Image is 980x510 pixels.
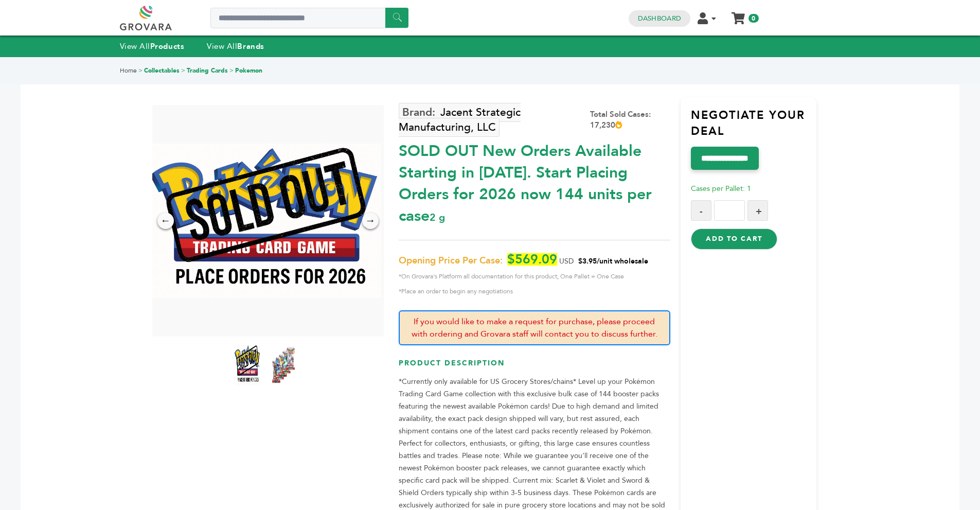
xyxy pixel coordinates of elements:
[590,109,670,131] div: Total Sold Cases: 17,230
[181,66,185,75] span: >
[150,144,381,298] img: *SOLD OUT* New Orders Available Starting in 2026. Start Placing Orders for 2026 now! 144 units pe...
[210,8,408,28] input: Search a product or brand...
[271,344,296,385] img: *SOLD OUT* New Orders Available Starting in 2026. Start Placing Orders for 2026 now! 144 units pe...
[144,66,180,75] a: Collectables
[507,253,557,266] span: $569.09
[399,135,670,227] div: SOLD OUT New Orders Available Starting in [DATE]. Start Placing Orders for 2026 now 144 units per...
[732,9,744,20] a: My Cart
[138,66,142,75] span: >
[399,255,503,267] span: Opening Price Per Case:
[399,103,521,137] a: Jacent Strategic Manufacturing, LLC
[747,200,768,221] button: +
[362,213,379,229] div: →
[691,108,816,147] h3: Negotiate Your Deal
[187,66,228,75] a: Trading Cards
[157,213,174,229] div: ←
[120,66,137,75] a: Home
[749,14,758,23] span: 0
[691,200,711,221] button: -
[691,228,777,249] button: Add to Cart
[235,66,262,75] a: Pokemon
[430,210,445,224] span: 2 g
[559,256,574,266] span: USD
[120,41,185,51] a: View AllProducts
[399,285,670,297] span: *Place an order to begin any negotiations
[237,41,264,51] strong: Brands
[229,66,234,75] span: >
[207,41,264,51] a: View AllBrands
[399,310,670,345] p: If you would like to make a request for purchase, please proceed with ordering and Grovara staff ...
[235,344,260,385] img: *SOLD OUT* New Orders Available Starting in 2026. Start Placing Orders for 2026 now! 144 units pe...
[399,270,670,283] span: *On Grovara's Platform all documentation for this product, One Pallet = One Case
[638,14,681,23] a: Dashboard
[399,358,670,376] h3: Product Description
[691,184,751,194] span: Cases per Pallet: 1
[150,41,184,51] strong: Products
[578,256,648,266] span: $3.95/unit wholesale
